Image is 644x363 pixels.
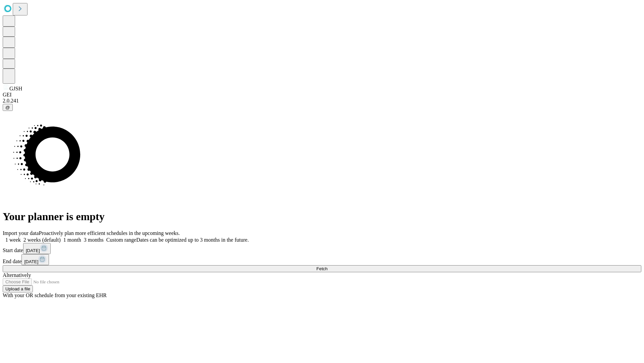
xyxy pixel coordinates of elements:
div: 2.0.241 [3,98,641,104]
div: End date [3,254,641,265]
span: [DATE] [26,248,40,253]
span: Custom range [106,237,136,243]
h1: Your planner is empty [3,210,641,223]
span: Dates can be optimized up to 3 months in the future. [136,237,249,243]
button: [DATE] [23,243,51,254]
span: 1 month [63,237,81,243]
span: @ [5,105,10,110]
span: Fetch [316,266,327,271]
span: [DATE] [24,259,38,264]
div: Start date [3,243,641,254]
button: Fetch [3,265,641,272]
button: Upload a file [3,285,33,292]
span: GJSH [9,86,22,91]
button: @ [3,104,13,111]
span: 2 weeks (default) [23,237,61,243]
span: With your OR schedule from your existing EHR [3,292,107,298]
span: 3 months [84,237,104,243]
span: 1 week [5,237,21,243]
span: Import your data [3,230,39,236]
div: GEI [3,92,641,98]
span: Alternatively [3,272,31,278]
button: [DATE] [21,254,49,265]
span: Proactively plan more efficient schedules in the upcoming weeks. [39,230,180,236]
